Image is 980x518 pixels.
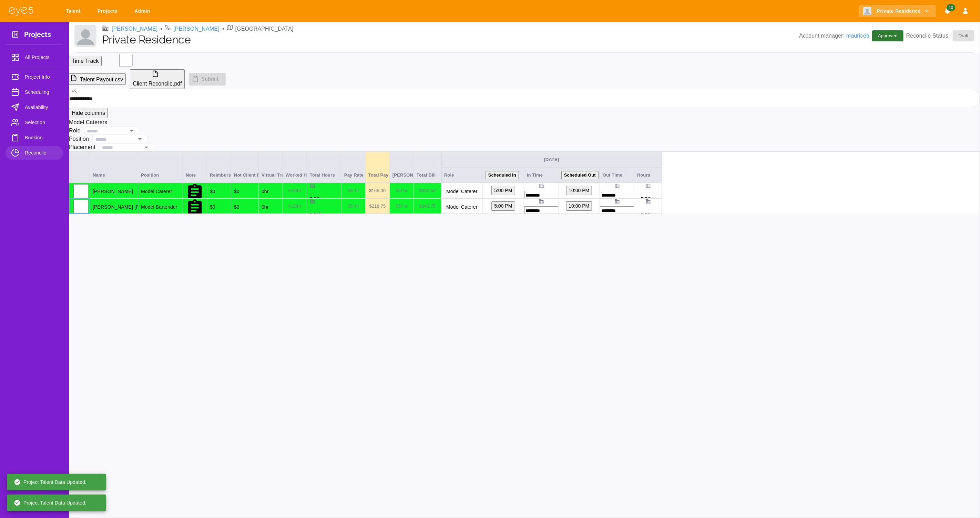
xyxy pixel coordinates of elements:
div: Note [183,152,207,183]
span: Scheduling [25,88,58,96]
p: Reconcile Status: [906,30,974,41]
p: Role [444,172,480,178]
button: Private Residence [859,5,936,18]
button: Scheduled In [486,171,519,179]
p: 55 / hr [392,187,411,194]
p: 6.25 hr [286,203,304,210]
button: Hide columns [69,108,108,118]
span: Reconcile [25,149,58,157]
div: [DATE] [444,157,659,163]
p: 30 / hr [344,187,363,194]
span: Project Info [25,73,58,81]
p: 5.50 hr [286,187,304,194]
div: Project Talent Data Updated. [14,497,86,509]
p: 5.50 hr [634,196,662,203]
p: Model Caterers [69,118,980,127]
img: eye5 [8,6,34,16]
button: Open [127,126,136,136]
div: Out Time [600,167,634,183]
p: 0 hr [262,188,280,195]
p: [GEOGRAPHIC_DATA] [235,25,294,33]
h1: Private Residence [102,33,799,46]
a: Selection [6,116,63,129]
a: Scheduling [6,85,63,99]
p: Pay Rate [344,172,363,178]
a: Admin [130,5,157,18]
div: Position [138,152,183,183]
img: Client logo [74,25,96,47]
p: $ 0 [210,203,228,211]
p: [PERSON_NAME] [392,172,411,178]
p: $ 0 [234,203,256,211]
p: Model Bartender [141,203,180,211]
a: Talent [61,5,88,18]
a: Availability [6,100,63,114]
span: Approved [874,32,902,39]
p: $ 165.00 [368,187,387,194]
a: Project Info [6,70,63,84]
h3: Projects [24,30,51,41]
p: $ 0 [234,188,256,195]
p: Position [69,135,89,143]
p: 6.25 hr [310,211,338,218]
a: Booking [6,131,63,145]
p: 55 / hr [392,203,411,210]
p: Model Caterer [141,188,180,195]
span: Draft [955,32,973,39]
p: Placement [69,143,95,151]
a: [PERSON_NAME] [173,25,220,33]
p: Virtual Training [262,172,280,178]
a: Reconcile [6,146,63,160]
p: Account manager: [799,32,869,40]
p: Model Caterer [441,203,482,211]
a: All Projects [6,50,63,64]
button: 10:00 PM [566,186,592,195]
div: Name [90,152,138,183]
button: Notifications [941,5,954,18]
p: Not Client Billable [234,172,256,178]
button: Time Track [69,56,102,66]
p: Total Pay [368,172,387,178]
p: Role [69,127,81,135]
span: All Projects [25,53,58,61]
button: Client Reconcile.pdf [130,69,184,89]
button: Open [135,134,145,144]
p: $ 0 [210,188,228,195]
p: 35 / hr [344,203,363,210]
p: Total Hours [310,172,338,178]
a: [PERSON_NAME] [112,25,158,33]
div: Project Talent Data Updated. [14,476,86,488]
img: Client logo [863,7,871,15]
p: $ 302.50 [417,187,438,194]
span: Booking [25,133,58,142]
p: Total Bill [417,172,438,178]
span: Selection [25,118,58,127]
button: Scheduled Out [561,171,599,179]
button: Open [142,142,151,152]
span: Availability [25,103,58,111]
p: Reimbursements [210,172,228,178]
button: 5:00 PM [491,186,515,195]
li: • [222,25,224,33]
li: • [161,25,163,33]
div: In Time [524,167,559,183]
p: $ 343.75 [417,203,438,210]
button: Talent Payout.csv [69,73,126,85]
p: [PERSON_NAME] [PERSON_NAME] [93,203,135,211]
p: [PERSON_NAME] [93,188,135,195]
p: Model Caterer [441,188,482,195]
div: Hours [634,167,662,183]
p: $ 218.75 [368,203,387,210]
p: 0 hr [262,203,280,211]
button: 10:00 PM [566,201,592,211]
p: 6.25 hr [634,211,662,218]
a: Projects [93,5,124,18]
p: 5.50 hr [310,196,338,203]
a: mauriceb [846,33,869,39]
span: 10 [947,4,955,11]
p: Worked Hours [286,172,304,178]
button: 5:00 PM [491,201,515,211]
